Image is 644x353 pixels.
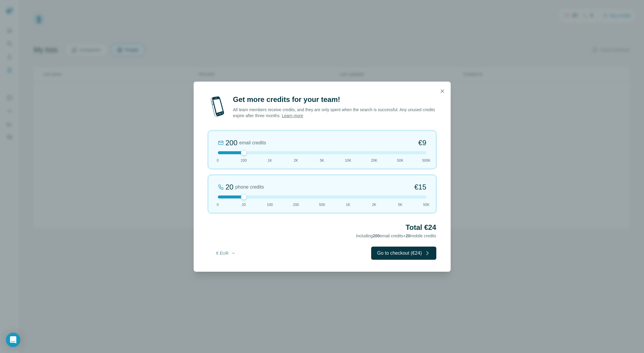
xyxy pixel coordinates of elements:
img: mobile-phone [208,95,227,119]
button: Go to checkout (€24) [371,247,436,260]
a: Learn more [282,113,303,118]
span: 5K [398,202,403,207]
div: 20 [226,182,234,192]
p: All team members receive credits, and they are only spent when the search is successful. Any unus... [233,107,436,119]
span: 500K [422,158,430,163]
span: Including email credits + mobile credits [356,233,436,238]
span: 50K [397,158,403,163]
span: 0 [217,202,219,207]
span: €15 [414,182,426,192]
span: email credits [239,139,266,146]
span: 20 [406,233,411,238]
div: 200 [226,138,238,148]
span: 1K [346,202,350,207]
span: 200 [241,158,247,163]
h2: Total €24 [208,223,436,232]
span: 10K [345,158,351,163]
span: 100 [267,202,273,207]
span: 500 [319,202,325,207]
span: 20 [242,202,246,207]
span: 20K [371,158,377,163]
span: 200 [373,233,380,238]
span: 0 [217,158,219,163]
span: €9 [418,138,426,148]
span: 2K [294,158,298,163]
span: 200 [293,202,299,207]
span: 2K [372,202,377,207]
span: phone credits [235,184,264,191]
span: 50K [423,202,429,207]
span: 1K [268,158,272,163]
div: Open Intercom Messenger [6,333,20,347]
button: € EUR [212,248,240,259]
span: 5K [320,158,324,163]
